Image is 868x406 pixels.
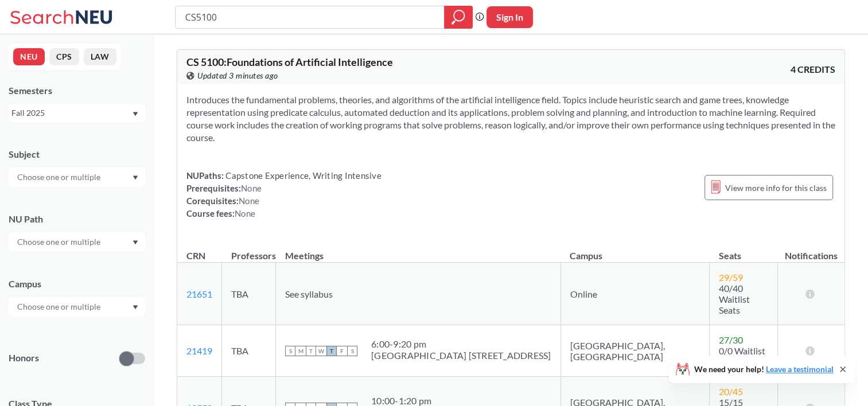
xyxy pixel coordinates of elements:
span: We need your help! [694,365,834,373]
div: NU Path [9,213,145,225]
p: Honors [9,352,39,365]
button: CPS [49,48,79,65]
span: Capstone Experience, Writing Intensive [224,170,382,181]
span: W [316,346,326,356]
span: CS 5100 : Foundations of Artificial Intelligence [186,56,393,68]
td: TBA [222,325,276,377]
svg: Dropdown arrow [133,305,138,310]
span: S [285,346,295,356]
div: Dropdown arrow [9,167,145,187]
span: T [306,346,316,356]
div: Subject [9,148,145,161]
span: None [241,183,262,193]
svg: Dropdown arrow [133,112,138,116]
span: 0/0 Waitlist Seats [719,345,765,367]
button: LAW [84,48,116,65]
span: F [337,346,347,356]
a: Leave a testimonial [766,364,834,374]
span: 27 / 30 [719,334,743,345]
button: Sign In [486,6,533,28]
input: Choose one or multiple [11,170,108,184]
span: M [295,346,306,356]
th: Professors [222,238,276,263]
span: View more info for this class [725,181,827,195]
input: Choose one or multiple [11,235,108,249]
span: Updated 3 minutes ago [197,69,278,82]
div: Dropdown arrow [9,297,145,317]
div: magnifying glass [444,6,473,29]
span: 29 / 59 [719,272,743,283]
td: TBA [222,263,276,325]
div: Fall 2025 [11,107,131,119]
span: 40/40 Waitlist Seats [719,283,750,315]
div: Fall 2025Dropdown arrow [9,104,145,122]
span: None [235,208,255,218]
td: [GEOGRAPHIC_DATA], [GEOGRAPHIC_DATA] [560,325,710,377]
a: 21651 [186,288,212,299]
div: CRN [186,249,205,262]
th: Meetings [276,238,561,263]
td: Online [560,263,710,325]
span: T [326,346,337,356]
div: Semesters [9,84,145,97]
div: Campus [9,278,145,290]
span: 4 CREDITS [791,63,835,76]
th: Notifications [777,238,844,263]
div: Dropdown arrow [9,232,145,252]
section: Introduces the fundamental problems, theories, and algorithms of the artificial intelligence fiel... [186,93,835,144]
svg: Dropdown arrow [133,175,138,180]
span: None [239,196,259,206]
th: Campus [560,238,710,263]
div: NUPaths: Prerequisites: Corequisites: Course fees: [186,169,382,220]
span: 20 / 45 [719,386,743,397]
svg: Dropdown arrow [133,240,138,245]
th: Seats [710,238,778,263]
a: 21419 [186,345,212,356]
button: NEU [13,48,45,65]
div: [GEOGRAPHIC_DATA] [STREET_ADDRESS] [371,350,551,361]
span: See syllabus [285,288,333,299]
div: 6:00 - 9:20 pm [371,338,551,350]
input: Choose one or multiple [11,300,108,314]
input: Class, professor, course number, "phrase" [184,7,436,27]
span: S [347,346,357,356]
svg: magnifying glass [451,9,465,25]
